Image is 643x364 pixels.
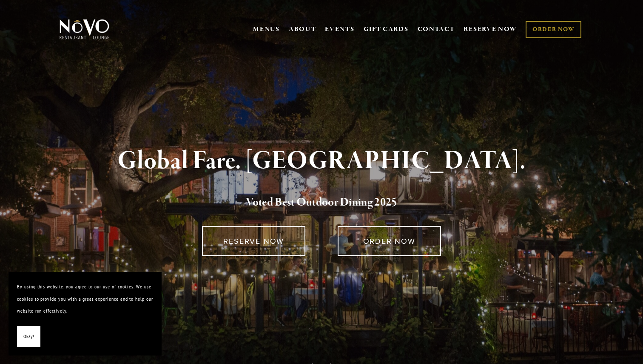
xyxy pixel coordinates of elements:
[364,21,409,37] a: GIFT CARDS
[9,272,162,356] section: Cookie banner
[325,25,354,34] a: EVENTS
[202,226,305,256] a: RESERVE NOW
[58,19,111,40] img: Novo Restaurant &amp; Lounge
[418,21,455,37] a: CONTACT
[117,145,525,177] strong: Global Fare. [GEOGRAPHIC_DATA].
[253,25,280,34] a: MENUS
[17,326,40,347] button: Okay!
[246,195,391,211] a: Voted Best Outdoor Dining 202
[338,226,441,256] a: ORDER NOW
[23,330,34,343] span: Okay!
[464,21,517,37] a: RESERVE NOW
[289,25,316,34] a: ABOUT
[526,21,581,38] a: ORDER NOW
[74,194,569,212] h2: 5
[17,281,153,317] p: By using this website, you agree to our use of cookies. We use cookies to provide you with a grea...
